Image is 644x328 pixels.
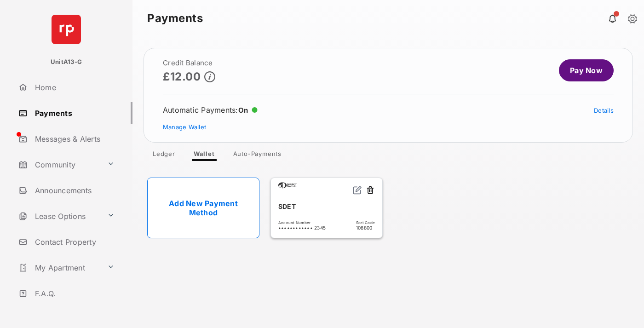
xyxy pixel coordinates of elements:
[163,70,201,83] p: £12.00
[147,178,259,238] a: Add New Payment Method
[15,128,132,150] a: Messages & Alerts
[15,282,132,305] a: F.A.Q.
[15,102,132,124] a: Payments
[226,150,289,161] a: Auto-Payments
[15,257,103,279] a: My Apartment
[15,76,132,98] a: Home
[238,106,248,115] span: On
[163,59,215,67] h2: Credit Balance
[52,15,81,44] img: svg+xml;base64,PHN2ZyB4bWxucz0iaHR0cDovL3d3dy53My5vcmcvMjAwMC9zdmciIHdpZHRoPSI2NCIgaGVpZ2h0PSI2NC...
[145,150,183,161] a: Ledger
[163,123,206,131] a: Manage Wallet
[594,107,614,114] a: Details
[353,185,362,195] img: svg+xml;base64,PHN2ZyB2aWV3Qm94PSIwIDAgMjQgMjQiIHdpZHRoPSIxNiIgaGVpZ2h0PSIxNiIgZmlsbD0ibm9uZSIgeG...
[186,150,222,161] a: Wallet
[356,225,375,230] span: 108800
[163,105,258,115] div: Automatic Payments :
[278,220,326,225] span: Account Number
[15,179,132,201] a: Announcements
[278,225,326,230] span: •••••••••••• 2345
[15,231,132,253] a: Contact Property
[356,220,375,225] span: Sort Code
[15,205,103,227] a: Lease Options
[147,13,203,24] strong: Payments
[51,58,82,67] p: UnitA13-G
[278,199,375,214] div: SDET
[15,154,103,176] a: Community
